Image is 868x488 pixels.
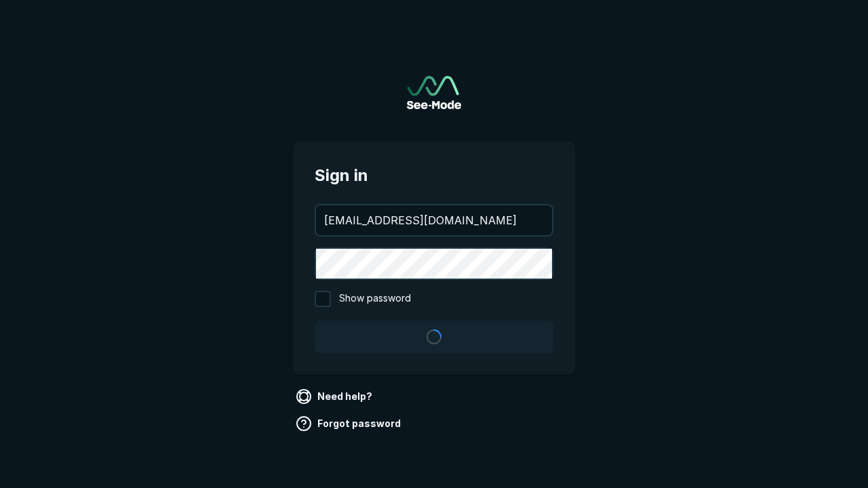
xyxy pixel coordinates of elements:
input: your@email.com [316,205,552,235]
a: Need help? [293,386,378,407]
span: Sign in [315,163,553,188]
a: Go to sign in [407,76,461,109]
img: See-Mode Logo [407,76,461,109]
a: Forgot password [293,413,406,434]
span: Show password [339,291,411,307]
